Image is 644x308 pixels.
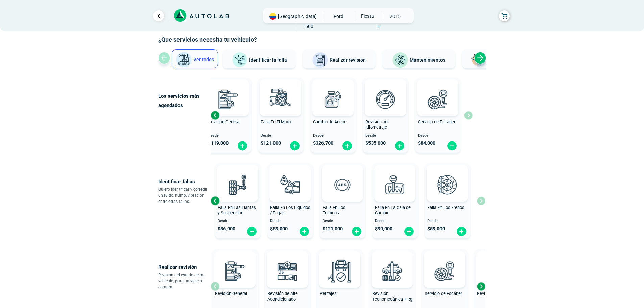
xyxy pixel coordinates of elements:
[246,226,257,237] img: fi_plus-circle2.svg
[447,141,457,151] img: fi_plus-circle2.svg
[237,141,248,151] img: fi_plus-circle2.svg
[266,84,295,114] img: diagnostic_engine-v3.svg
[172,49,218,68] button: Ver todos
[249,57,287,62] span: Identificar la falla
[303,49,376,68] button: Realizar revisión
[176,52,192,68] img: Ver todos
[330,253,350,273] img: AD0BCuuxAAAAAElFTkSuQmCC
[208,119,240,124] span: Revisión General
[351,226,362,237] img: fi_plus-circle2.svg
[474,52,486,64] div: Next slide
[394,141,405,151] img: fi_plus-circle2.svg
[215,291,247,296] span: Revisión General
[296,21,320,31] span: 1600
[365,119,389,130] span: Revisión por Kilometraje
[355,11,379,21] span: FIESTA
[377,256,407,286] img: revision_tecno_mecanica-v3.svg
[323,205,345,216] span: Falla En Los Testigos
[232,52,248,68] img: Identificar la falla
[280,166,300,187] img: AD0BCuuxAAAAAElFTkSuQmCC
[272,256,302,286] img: aire_acondicionado-v3.svg
[385,166,405,187] img: AD0BCuuxAAAAAElFTkSuQmCC
[365,134,406,138] span: Desde
[261,119,292,124] span: Falla En El Motor
[434,253,455,273] img: AD0BCuuxAAAAAElFTkSuQmCC
[228,166,248,187] img: AD0BCuuxAAAAAElFTkSuQmCC
[330,57,366,63] span: Realizar revisión
[404,226,414,237] img: fi_plus-circle2.svg
[158,186,211,205] p: Quiero identificar y corregir un ruido, humo, vibración, entre otras fallas.
[323,219,363,223] span: Desde
[270,226,288,232] span: $ 59,000
[313,134,353,138] span: Desde
[208,140,229,146] span: $ 119,000
[323,81,343,101] img: AD0BCuuxAAAAAElFTkSuQmCC
[418,140,435,146] span: $ 84,000
[427,205,464,210] span: Falla En Los Frenos
[269,13,276,20] img: Flag of COLOMBIA
[325,256,355,286] img: peritaje-v3.svg
[430,256,459,286] img: escaner-v3.svg
[375,226,392,232] span: $ 99,000
[372,291,412,302] span: Revisión Tecnomecánica + Rg
[310,78,356,153] button: Cambio de Aceite Desde $326,700
[382,253,402,273] img: AD0BCuuxAAAAAElFTkSuQmCC
[312,52,328,68] img: Realizar revisión
[320,163,365,238] button: Falla En Los Testigos Desde $121,000
[267,291,298,302] span: Revisión de Aire Acondicionado
[210,110,220,120] div: Previous slide
[375,219,415,223] span: Desde
[332,166,353,187] img: AD0BCuuxAAAAAElFTkSuQmCC
[218,219,258,223] span: Desde
[258,78,304,153] button: Falla En El Motor Desde $121,000
[223,170,253,199] img: diagnostic_suspension-v3.svg
[383,11,407,21] span: 2015
[313,119,347,124] span: Cambio de Aceite
[427,226,445,232] span: $ 59,000
[482,256,512,286] img: cambio_bateria-v3.svg
[218,81,238,101] img: AD0BCuuxAAAAAElFTkSuQmCC
[270,205,310,216] span: Falla En Los Liquidos / Fugas
[418,119,455,124] span: Servicio de Escáner
[215,163,261,238] button: Falla En Las Llantas y Suspensión Desde $86,900
[270,81,291,101] img: AD0BCuuxAAAAAElFTkSuQmCC
[375,205,411,216] span: Falla En La Caja de Cambio
[320,291,337,296] span: Peritajes
[261,134,301,138] span: Desde
[158,177,211,186] p: Identificar fallas
[327,11,351,21] span: FORD
[218,226,235,232] span: $ 86,900
[220,256,250,286] img: revision_general-v3.svg
[469,52,485,68] img: Latonería y Pintura
[418,134,458,138] span: Desde
[277,253,297,273] img: AD0BCuuxAAAAAElFTkSuQmCC
[380,170,410,199] img: diagnostic_caja-de-cambios-v3.svg
[328,170,357,199] img: diagnostic_diagnostic_abs-v3.svg
[477,291,514,296] span: Revisión de Batería
[289,141,300,151] img: fi_plus-circle2.svg
[313,140,333,146] span: $ 326,700
[193,57,214,62] span: Ver todos
[476,281,486,291] div: Next slide
[432,170,462,199] img: diagnostic_disco-de-freno-v3.svg
[278,13,317,20] span: [GEOGRAPHIC_DATA]
[427,219,468,223] span: Desde
[318,84,348,114] img: cambio_de_aceite-v3.svg
[261,140,281,146] span: $ 121,000
[342,141,353,151] img: fi_plus-circle2.svg
[267,163,313,238] button: Falla En Los Liquidos / Fugas Desde $59,000
[270,219,310,223] span: Desde
[206,78,251,153] button: Revisión General Desde $119,000
[158,91,211,110] p: Los servicios más agendados
[423,84,453,114] img: escaner-v3.svg
[363,78,408,153] button: Revisión por Kilometraje Desde $535,000
[410,57,445,63] span: Mantenimientos
[425,163,470,238] button: Falla En Los Frenos Desde $59,000
[323,226,343,232] span: $ 121,000
[208,134,248,138] span: Desde
[218,205,256,216] span: Falla En Las Llantas y Suspensión
[375,81,396,101] img: AD0BCuuxAAAAAElFTkSuQmCC
[275,170,305,199] img: diagnostic_gota-de-sangre-v3.svg
[428,81,448,101] img: AD0BCuuxAAAAAElFTkSuQmCC
[210,196,220,206] div: Previous slide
